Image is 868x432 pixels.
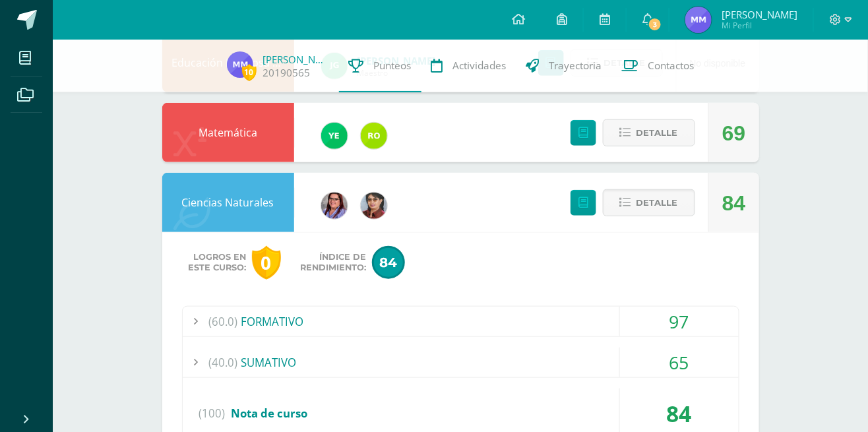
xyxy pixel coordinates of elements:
button: Detalle [603,119,695,146]
span: [PERSON_NAME] [722,8,797,21]
span: Contactos [648,59,695,73]
img: 62738a800ecd8b6fa95d10d0b85c3dbc.png [361,193,387,219]
span: (40.0) [209,348,238,377]
span: Logros en este curso: [189,252,247,273]
img: d0bad3f2f04d0cc038014698ca489df7.png [227,51,253,78]
img: d0bad3f2f04d0cc038014698ca489df7.png [685,7,712,33]
div: 84 [722,173,746,233]
div: Ciencias Naturales [162,173,294,232]
div: 69 [722,104,746,163]
a: Actividades [421,40,516,92]
span: 10 [242,64,257,80]
span: Actividades [453,59,507,73]
a: Contactos [612,40,704,92]
div: Matemática [162,103,294,162]
img: 53ebae3843709d0b88523289b497d643.png [361,123,387,149]
a: Trayectoria [516,40,612,92]
span: 3 [648,17,662,32]
span: Índice de Rendimiento: [301,252,367,273]
div: SUMATIVO [183,348,739,377]
span: Detalle [636,191,678,215]
div: 0 [252,246,281,280]
img: fd93c6619258ae32e8e829e8701697bb.png [321,123,348,149]
span: Trayectoria [549,59,602,73]
span: Nota de curso [232,406,308,421]
span: Punteos [374,59,412,73]
a: [PERSON_NAME] [263,53,329,66]
div: 97 [620,307,739,336]
span: Mi Perfil [722,20,797,31]
a: 20190565 [263,66,311,80]
div: FORMATIVO [183,307,739,336]
span: (60.0) [209,307,238,336]
a: Punteos [339,40,421,92]
button: Detalle [603,189,695,216]
img: fda4ebce342fd1e8b3b59cfba0d95288.png [321,193,348,219]
div: 65 [620,348,739,377]
span: 84 [372,246,405,279]
span: Detalle [636,121,678,145]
